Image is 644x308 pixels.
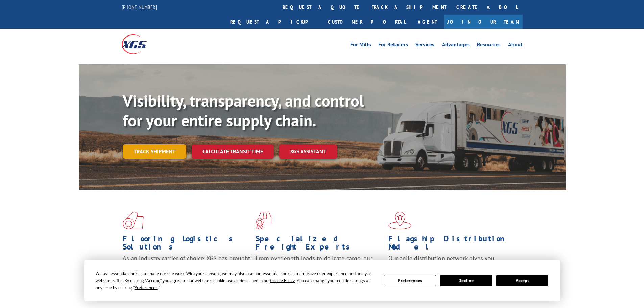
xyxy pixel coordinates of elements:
[496,275,548,286] button: Accept
[477,42,501,49] a: Resources
[411,15,444,29] a: Agent
[123,254,250,278] span: As an industry carrier of choice, XGS has brought innovation and dedication to flooring logistics...
[135,285,158,290] span: Preferences
[442,42,470,49] a: Advantages
[122,4,157,10] a: [PHONE_NUMBER]
[350,42,371,49] a: For Mills
[388,235,516,254] h1: Flagship Distribution Model
[440,275,492,286] button: Decline
[378,42,408,49] a: For Retailers
[388,254,513,270] span: Our agile distribution network gives you nationwide inventory management on demand.
[388,212,412,229] img: xgs-icon-flagship-distribution-model-red
[123,144,186,159] a: Track shipment
[256,254,383,284] p: From overlength loads to delicate cargo, our experienced staff knows the best way to move your fr...
[123,212,144,229] img: xgs-icon-total-supply-chain-intelligence-red
[279,144,337,159] a: XGS ASSISTANT
[96,270,376,291] div: We use essential cookies to make our site work. With your consent, we may also use non-essential ...
[384,275,436,286] button: Preferences
[256,212,271,229] img: xgs-icon-focused-on-flooring-red
[508,42,523,49] a: About
[84,260,560,301] div: Cookie Consent Prompt
[270,278,295,283] span: Cookie Policy
[225,15,323,29] a: Request a pickup
[123,90,364,131] b: Visibility, transparency, and control for your entire supply chain.
[192,144,274,159] a: Calculate transit time
[123,235,251,254] h1: Flooring Logistics Solutions
[444,15,523,29] a: Join Our Team
[415,42,434,49] a: Services
[256,235,383,254] h1: Specialized Freight Experts
[323,15,411,29] a: Customer Portal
